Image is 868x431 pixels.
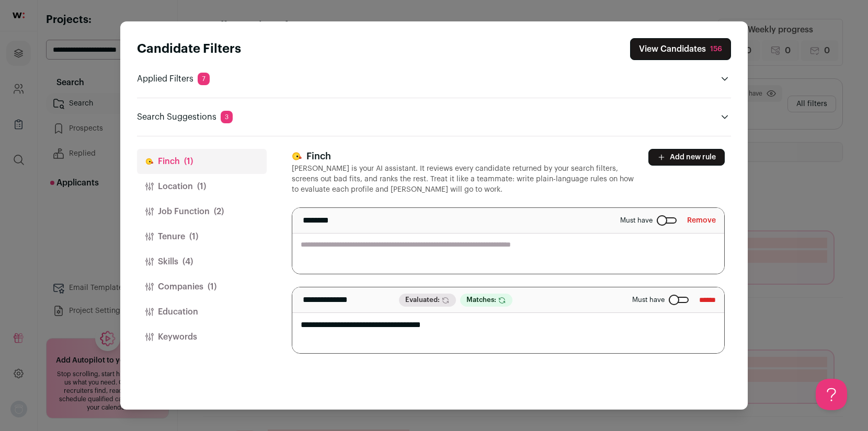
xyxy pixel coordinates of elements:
button: Skills(4) [137,249,267,274]
button: Job Function(2) [137,199,267,224]
p: Applied Filters [137,73,210,85]
span: (2) [214,205,224,218]
span: (1) [189,230,198,243]
button: Finch(1) [137,149,267,174]
span: Must have [632,296,665,304]
span: Evaluated: [399,294,456,307]
button: Location(1) [137,174,267,199]
p: [PERSON_NAME] is your AI assistant. It reviews every candidate returned by your search filters, s... [292,164,636,195]
div: 156 [710,44,722,54]
span: (1) [208,281,216,293]
span: (1) [197,180,206,193]
span: (1) [184,155,193,168]
button: Add new rule [648,149,725,166]
button: Companies(1) [137,274,267,299]
span: 3 [221,111,233,123]
p: Search Suggestions [137,111,233,123]
span: (4) [182,255,193,268]
button: Tenure(1) [137,224,267,249]
iframe: Help Scout Beacon - Open [816,379,847,410]
span: Matches: [460,294,512,307]
h3: Finch [292,149,636,164]
span: Must have [620,216,653,225]
button: Remove [687,212,716,229]
button: Keywords [137,324,267,350]
button: Education [137,299,267,324]
button: Open applied filters [718,73,731,85]
button: Close search preferences [630,38,731,60]
strong: Candidate Filters [137,43,241,55]
span: 7 [198,73,210,85]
